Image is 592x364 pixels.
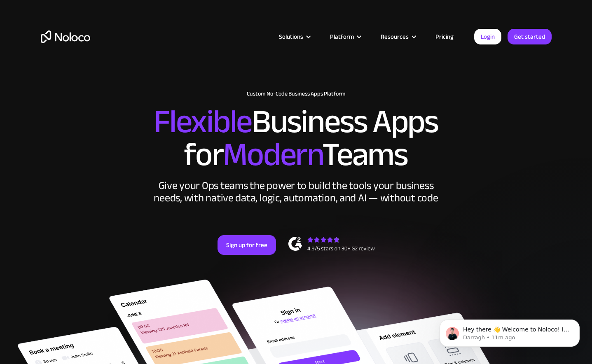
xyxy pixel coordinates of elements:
[330,31,354,42] div: Platform
[320,31,370,42] div: Platform
[474,29,501,44] a: Login
[508,29,552,44] a: Get started
[223,124,322,185] span: Modern
[41,91,552,97] h1: Custom No-Code Business Apps Platform
[427,302,592,360] iframe: Intercom notifications message
[425,31,464,42] a: Pricing
[218,235,276,255] a: Sign up for free
[41,30,90,43] a: home
[381,31,409,42] div: Resources
[154,91,252,152] span: Flexible
[41,105,552,171] h2: Business Apps for Teams
[370,31,425,42] div: Resources
[152,180,440,204] div: Give your Ops teams the power to build the tools your business needs, with native data, logic, au...
[269,31,320,42] div: Solutions
[279,31,303,42] div: Solutions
